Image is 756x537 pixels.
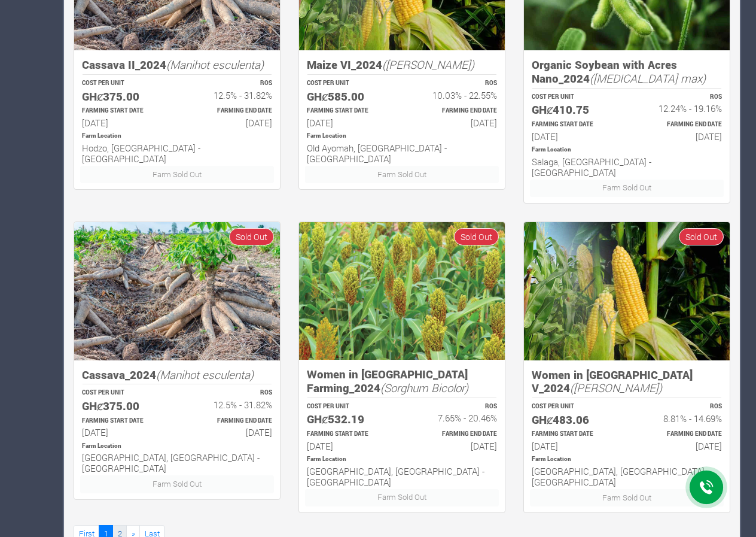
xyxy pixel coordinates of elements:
[454,228,499,245] span: Sold Out
[413,79,497,88] p: ROS
[188,117,272,128] h6: [DATE]
[188,389,272,398] p: ROS
[638,120,722,129] p: Estimated Farming End Date
[679,228,724,245] span: Sold Out
[638,103,722,114] h6: 12.24% - 19.16%
[413,430,497,439] p: Estimated Farming End Date
[307,466,497,487] h6: [GEOGRAPHIC_DATA], [GEOGRAPHIC_DATA] - [GEOGRAPHIC_DATA]
[188,417,272,426] p: Estimated Farming End Date
[590,71,706,86] i: ([MEDICAL_DATA] max)
[413,402,497,411] p: ROS
[188,399,272,410] h6: 12.5% - 31.82%
[532,103,616,117] h5: GHȼ410.75
[82,442,272,451] p: Location of Farm
[188,79,272,88] p: ROS
[413,107,497,116] p: Estimated Farming End Date
[532,58,722,85] h5: Organic Soybean with Acres Nano_2024
[307,90,391,104] h5: GHȼ585.00
[82,79,166,88] p: COST PER UNIT
[229,228,274,245] span: Sold Out
[638,430,722,439] p: Estimated Farming End Date
[82,117,166,128] h6: [DATE]
[307,441,391,451] h6: [DATE]
[82,132,272,141] p: Location of Farm
[413,90,497,101] h6: 10.03% - 22.55%
[82,389,166,398] p: COST PER UNIT
[532,413,616,427] h5: GHȼ483.06
[638,402,722,411] p: ROS
[638,93,722,102] p: ROS
[532,120,616,129] p: Estimated Farming Start Date
[532,131,616,142] h6: [DATE]
[74,222,280,360] img: growforme image
[307,117,391,128] h6: [DATE]
[307,455,497,464] p: Location of Farm
[307,107,391,116] p: Estimated Farming Start Date
[307,58,497,72] h5: Maize VI_2024
[307,79,391,88] p: COST PER UNIT
[82,107,166,116] p: Estimated Farming Start Date
[532,93,616,102] p: COST PER UNIT
[307,430,391,439] p: Estimated Farming Start Date
[82,427,166,438] h6: [DATE]
[82,452,272,474] h6: [GEOGRAPHIC_DATA], [GEOGRAPHIC_DATA] - [GEOGRAPHIC_DATA]
[532,368,722,395] h5: Women in [GEOGRAPHIC_DATA] V_2024
[82,368,272,382] h5: Cassava_2024
[188,427,272,438] h6: [DATE]
[532,145,722,154] p: Location of Farm
[82,142,272,164] h6: Hodzo, [GEOGRAPHIC_DATA] - [GEOGRAPHIC_DATA]
[382,57,474,72] i: ([PERSON_NAME])
[532,441,616,451] h6: [DATE]
[638,131,722,142] h6: [DATE]
[166,57,264,72] i: (Manihot esculenta)
[532,156,722,178] h6: Salaga, [GEOGRAPHIC_DATA] - [GEOGRAPHIC_DATA]
[307,368,497,395] h5: Women in [GEOGRAPHIC_DATA] Farming_2024
[413,412,497,423] h6: 7.65% - 20.46%
[299,222,505,360] img: growforme image
[524,222,730,360] img: growforme image
[156,367,254,382] i: (Manihot esculenta)
[413,117,497,128] h6: [DATE]
[188,90,272,101] h6: 12.5% - 31.82%
[82,399,166,413] h5: GHȼ375.00
[638,413,722,424] h6: 8.81% - 14.69%
[307,402,391,411] p: COST PER UNIT
[82,90,166,104] h5: GHȼ375.00
[307,132,497,141] p: Location of Farm
[82,58,272,72] h5: Cassava II_2024
[532,430,616,439] p: Estimated Farming Start Date
[638,441,722,451] h6: [DATE]
[188,107,272,116] p: Estimated Farming End Date
[380,380,468,395] i: (Sorghum Bicolor)
[570,380,662,395] i: ([PERSON_NAME])
[82,417,166,426] p: Estimated Farming Start Date
[532,466,722,487] h6: [GEOGRAPHIC_DATA], [GEOGRAPHIC_DATA] - [GEOGRAPHIC_DATA]
[307,142,497,164] h6: Old Ayomah, [GEOGRAPHIC_DATA] - [GEOGRAPHIC_DATA]
[413,441,497,451] h6: [DATE]
[307,412,391,426] h5: GHȼ532.19
[532,402,616,411] p: COST PER UNIT
[532,455,722,464] p: Location of Farm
